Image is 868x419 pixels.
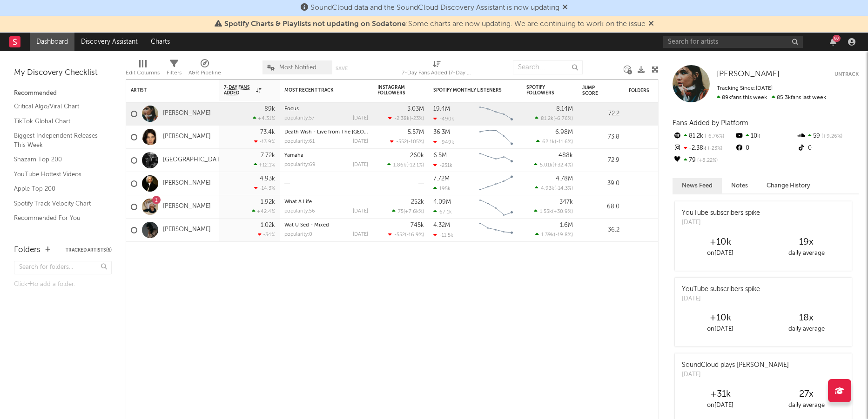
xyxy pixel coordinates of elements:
[629,88,699,93] div: Folders
[553,209,572,214] span: +30.9 %
[410,153,424,159] div: 260k
[284,106,299,112] a: Focus
[673,120,748,126] span: Fans Added by Platform
[663,36,803,48] input: Search for artists
[411,116,423,121] span: -23 %
[284,87,354,93] div: Most Recent Track
[682,208,760,218] div: YouTube subscribers spike
[673,142,734,154] div: -2.38k
[433,186,451,192] div: 195k
[682,294,760,304] div: [DATE]
[163,110,211,118] a: [PERSON_NAME]
[535,232,573,238] div: ( )
[582,178,619,189] div: 39.0
[410,222,424,228] div: 745k
[554,163,572,168] span: +32.4 %
[677,237,763,248] div: +10k
[163,203,211,211] a: [PERSON_NAME]
[582,85,606,96] div: Jump Score
[475,219,517,242] svg: Chart title
[558,153,573,159] div: 488k
[535,185,573,191] div: ( )
[144,33,176,51] a: Charts
[353,139,368,144] div: [DATE]
[648,20,654,28] span: Dismiss
[582,108,619,120] div: 72.2
[763,237,849,248] div: 19 x
[734,142,796,154] div: 0
[30,33,74,51] a: Dashboard
[167,67,182,79] div: Filters
[402,67,471,79] div: 7-Day Fans Added (7-Day Fans Added)
[677,313,763,324] div: +10k
[433,222,450,228] div: 4.32M
[394,116,410,121] span: -2.38k
[722,178,757,193] button: Notes
[677,400,763,411] div: on [DATE]
[433,162,452,168] div: -251k
[536,139,573,145] div: ( )
[408,129,424,135] div: 5.57M
[560,222,573,228] div: 1.6M
[284,130,404,135] a: Death Wish - Live from The [GEOGRAPHIC_DATA]
[398,209,404,214] span: 75
[353,232,368,237] div: [DATE]
[310,4,559,12] span: SoundCloud data and the SoundCloud Discovery Assistant is now updating
[830,38,836,46] button: 97
[254,162,275,168] div: +12.1 %
[526,85,559,96] div: Spotify Followers
[131,87,201,93] div: Artist
[433,129,450,135] div: 36.3M
[703,134,724,139] span: -6.76 %
[284,106,368,112] div: Focus
[677,248,763,259] div: on [DATE]
[677,389,763,400] div: +31k
[734,130,796,142] div: 10k
[387,162,424,168] div: ( )
[14,154,102,165] a: Shazam Top 200
[582,132,619,143] div: 73.8
[405,209,423,214] span: +7.6k %
[682,360,789,370] div: SoundCloud plays [PERSON_NAME]
[535,115,573,121] div: ( )
[433,232,453,238] div: -11.5k
[163,156,226,164] a: [GEOGRAPHIC_DATA]
[559,199,573,205] div: 347k
[763,313,849,324] div: 18 x
[284,200,368,205] div: What A Life
[534,208,573,214] div: ( )
[14,184,102,194] a: Apple Top 200
[336,66,348,71] button: Save
[582,225,619,236] div: 36.2
[284,153,368,158] div: Yamaha
[540,209,552,214] span: 1.55k
[707,146,722,151] span: -23 %
[252,208,275,214] div: +42.4 %
[763,389,849,400] div: 27 x
[260,176,275,182] div: 4.93k
[66,248,112,253] button: Tracked Artists(6)
[797,130,859,142] div: 59
[433,87,503,93] div: Spotify Monthly Listeners
[284,153,303,158] a: Yamaha
[406,233,423,238] span: -16.9 %
[682,285,760,294] div: YouTube subscribers spike
[475,149,517,172] svg: Chart title
[14,116,102,126] a: TikTok Global Chart
[797,142,859,154] div: 0
[833,35,841,42] div: 97
[717,70,780,79] a: [PERSON_NAME]
[14,67,112,79] div: My Discovery Checklist
[556,106,573,112] div: 8.14M
[224,85,254,96] span: 7-Day Fans Added
[820,134,842,139] span: +9.26 %
[763,248,849,259] div: daily average
[433,176,450,182] div: 7.72M
[284,162,316,167] div: popularity: 69
[353,162,368,167] div: [DATE]
[353,116,368,121] div: [DATE]
[513,60,583,74] input: Search...
[284,223,329,228] a: Wat U Sed - Mixed
[757,178,820,193] button: Change History
[14,213,102,223] a: Recommended For You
